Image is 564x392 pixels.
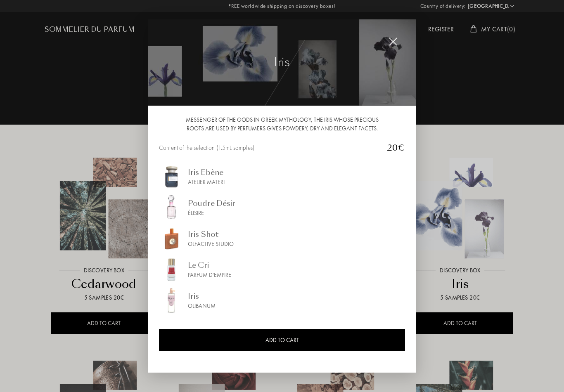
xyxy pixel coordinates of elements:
div: Élisire [188,209,235,218]
div: Iris Ebène [188,167,225,178]
div: Olibanum [188,302,216,311]
a: img_sommelierPoudre DésirÉlisire [159,196,405,220]
div: Iris [274,54,290,71]
img: cross_white.svg [389,37,398,46]
img: img_sommelier [159,257,184,282]
a: img_sommelierIris ShotOlfactive Studio [159,227,405,251]
img: img_sommelier [159,165,184,189]
div: Poudre Désir [188,198,235,209]
div: ADD TO CART [159,330,405,352]
a: img_sommelierIris EbèneAtelier Materi [159,165,405,189]
img: img_sommelier [159,288,184,313]
div: Messenger of the Gods in Greek mythology, the iris whose precious roots are used by perfumers giv... [159,116,405,133]
div: 20€ [380,142,405,154]
div: Parfum d'Empire [188,271,231,280]
a: img_sommelierIrisOlibanum [159,288,405,313]
div: Olfactive Studio [188,240,234,249]
div: Content of the selection (1.5mL samples) [159,144,380,153]
img: img_sommelier [159,196,184,220]
div: Iris Shot [188,229,234,240]
div: Iris [188,291,216,302]
img: img_collec [148,19,416,106]
img: img_sommelier [159,227,184,251]
a: img_sommelierLe CriParfum d'Empire [159,257,405,282]
div: Le Cri [188,260,231,271]
div: Atelier Materi [188,178,225,187]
